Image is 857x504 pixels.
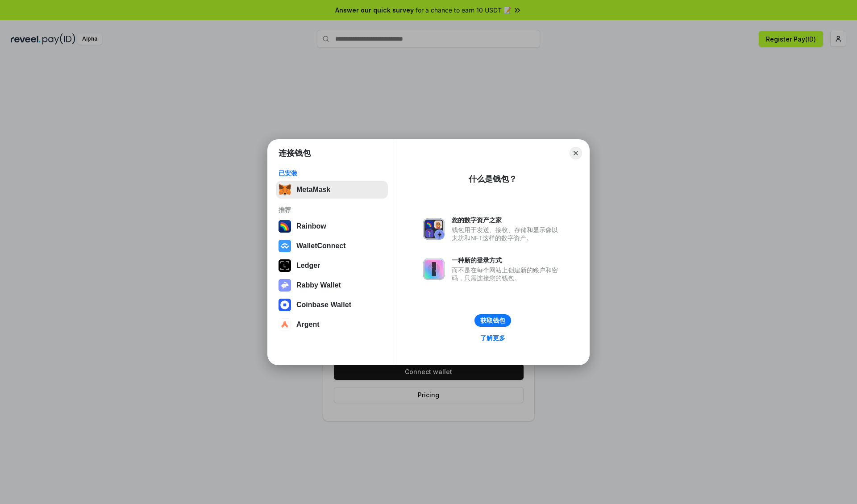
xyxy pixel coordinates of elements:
[423,218,445,240] img: svg+xml,%3Csvg%20xmlns%3D%22http%3A%2F%2Fwww.w3.org%2F2000%2Fsvg%22%20fill%3D%22none%22%20viewBox...
[279,206,385,214] div: 推荐
[452,266,562,282] div: 而不是在每个网站上创建新的账户和密码，只需连接您的钱包。
[480,317,505,325] div: 获取钱包
[296,281,341,289] div: Rabby Wallet
[279,183,291,196] img: svg+xml,%3Csvg%20fill%3D%22none%22%20height%3D%2233%22%20viewBox%3D%220%200%2035%2033%22%20width%...
[279,279,291,292] img: svg+xml,%3Csvg%20xmlns%3D%22http%3A%2F%2Fwww.w3.org%2F2000%2Fsvg%22%20fill%3D%22none%22%20viewBox...
[279,318,291,331] img: svg+xml,%3Csvg%20width%3D%2228%22%20height%3D%2228%22%20viewBox%3D%220%200%2028%2028%22%20fill%3D...
[296,301,351,309] div: Coinbase Wallet
[296,321,320,329] div: Argent
[279,148,311,158] h1: 连接钱包
[279,169,385,177] div: 已安装
[480,334,505,342] div: 了解更多
[452,216,562,224] div: 您的数字资产之家
[296,222,326,230] div: Rainbow
[296,242,346,250] div: WalletConnect
[475,332,511,344] a: 了解更多
[276,181,388,199] button: MetaMask
[452,256,562,264] div: 一种新的登录方式
[469,174,517,184] div: 什么是钱包？
[279,299,291,311] img: svg+xml,%3Csvg%20width%3D%2228%22%20height%3D%2228%22%20viewBox%3D%220%200%2028%2028%22%20fill%3D...
[423,258,445,280] img: svg+xml,%3Csvg%20xmlns%3D%22http%3A%2F%2Fwww.w3.org%2F2000%2Fsvg%22%20fill%3D%22none%22%20viewBox...
[276,257,388,275] button: Ledger
[570,147,582,159] button: Close
[279,240,291,252] img: svg+xml,%3Csvg%20width%3D%2228%22%20height%3D%2228%22%20viewBox%3D%220%200%2028%2028%22%20fill%3D...
[276,276,388,294] button: Rabby Wallet
[279,220,291,233] img: svg+xml,%3Csvg%20width%3D%22120%22%20height%3D%22120%22%20viewBox%3D%220%200%20120%20120%22%20fil...
[279,259,291,272] img: svg+xml,%3Csvg%20xmlns%3D%22http%3A%2F%2Fwww.w3.org%2F2000%2Fsvg%22%20width%3D%2228%22%20height%3...
[276,316,388,333] button: Argent
[276,237,388,255] button: WalletConnect
[452,226,562,242] div: 钱包用于发送、接收、存储和显示像以太坊和NFT这样的数字资产。
[474,314,511,327] button: 获取钱包
[296,262,320,270] div: Ledger
[296,186,330,194] div: MetaMask
[276,296,388,314] button: Coinbase Wallet
[276,217,388,235] button: Rainbow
